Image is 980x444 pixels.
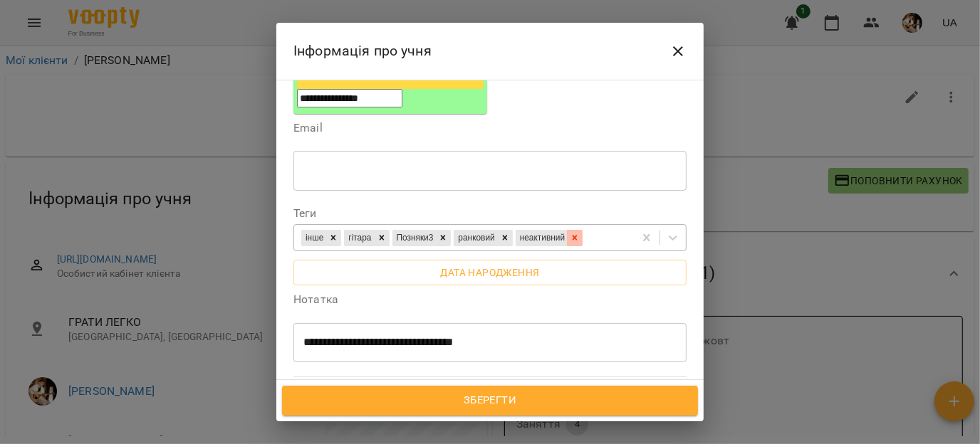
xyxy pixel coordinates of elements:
label: Нотатка [293,294,687,305]
div: Позняки3 [392,230,436,246]
label: Теги [293,208,687,219]
h6: Інформація про учня [293,40,432,62]
button: Зберегти [282,386,698,416]
div: ранковий [454,230,496,246]
div: гітара [344,230,373,246]
span: Дата народження [305,264,675,281]
button: Дата народження [293,260,687,285]
button: Close [661,34,695,68]
span: Зберегти [298,391,682,410]
div: неактивний [516,230,567,246]
label: Email [293,122,687,134]
div: інше [301,230,325,246]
